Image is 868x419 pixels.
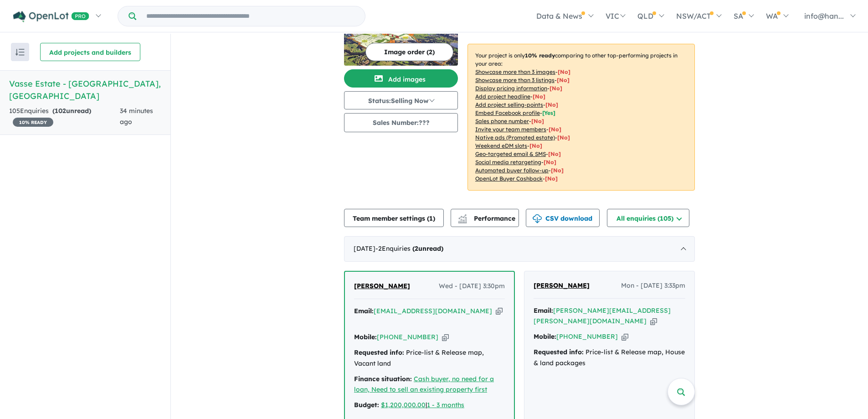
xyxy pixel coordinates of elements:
[374,307,492,315] a: [EMAIL_ADDRESS][DOMAIN_NAME]
[607,209,689,227] button: All enquiries (105)
[467,44,695,191] p: Your project is only comparing to other top-performing projects in your area: - - - - - - - - - -...
[451,209,519,227] button: Performance
[475,68,555,75] u: Showcase more than 3 images
[13,11,89,22] img: Openlot PRO Logo White
[475,159,541,166] u: Social media retargeting
[375,244,443,253] span: - 2 Enquir ies
[475,175,543,182] u: OpenLot Buyer Cashback
[534,306,671,326] a: [PERSON_NAME][EMAIL_ADDRESS][PERSON_NAME][DOMAIN_NAME]
[13,118,53,127] span: 10 % READY
[525,52,555,59] b: 10 % ready
[526,209,600,227] button: CSV download
[556,332,618,341] a: [PHONE_NUMBER]
[621,332,628,341] button: Copy
[120,107,153,126] span: 34 minutes ago
[550,85,562,92] span: [ No ]
[354,401,379,409] strong: Budget:
[548,150,561,157] span: [No]
[534,348,584,356] strong: Requested info:
[475,118,529,124] u: Sales phone number
[542,109,555,116] span: [ Yes ]
[557,77,570,83] span: [ No ]
[15,49,25,56] img: sort.svg
[475,93,530,100] u: Add project headline
[475,167,549,174] u: Automated buyer follow-up
[544,159,556,166] span: [No]
[354,307,374,315] strong: Email:
[475,109,540,116] u: Embed Facebook profile
[412,244,443,253] strong: ( unread)
[344,236,695,262] div: [DATE]
[534,306,553,315] strong: Email:
[427,401,464,409] a: 1 - 3 months
[534,280,590,291] a: [PERSON_NAME]
[551,167,564,174] span: [No]
[344,209,444,227] button: Team member settings (1)
[377,333,438,341] a: [PHONE_NUMBER]
[804,11,844,21] span: info@han...
[545,175,558,182] span: [No]
[354,281,410,292] a: [PERSON_NAME]
[354,347,505,369] div: Price-list & Release map, Vacant land
[458,214,467,219] img: line-chart.svg
[534,332,556,341] strong: Mobile:
[354,333,377,341] strong: Mobile:
[9,106,120,128] div: 105 Enquir ies
[458,217,467,223] img: bar-chart.svg
[40,43,140,61] button: Add projects and builders
[55,107,66,115] span: 102
[534,347,685,369] div: Price-list & Release map, House & land packages
[354,348,404,357] strong: Requested info:
[534,281,590,290] span: [PERSON_NAME]
[429,214,433,222] span: 1
[533,93,545,100] span: [ No ]
[475,142,527,149] u: Weekend eDM slots
[354,375,412,383] strong: Finance situation:
[475,77,555,83] u: Showcase more than 3 listings
[354,375,494,394] a: Cash buyer, no need for a loan, Need to sell an existing property first
[354,400,505,411] div: |
[621,280,685,291] span: Mon - [DATE] 3:33pm
[9,78,161,102] h5: Vasse Estate - [GEOGRAPHIC_DATA] , [GEOGRAPHIC_DATA]
[558,68,570,75] span: [ No ]
[344,69,458,88] button: Add images
[531,118,544,124] span: [ No ]
[475,134,555,141] u: Native ads (Promoted estate)
[344,113,458,132] button: Sales Number:???
[442,332,449,342] button: Copy
[475,85,547,92] u: Display pricing information
[138,6,363,26] input: Try estate name, suburb, builder or developer
[344,91,458,109] button: Status:Selling Now
[459,214,515,222] span: Performance
[381,401,426,409] a: $1,200,000.00
[650,316,657,326] button: Copy
[496,306,503,316] button: Copy
[557,134,570,141] span: [No]
[549,126,561,133] span: [ No ]
[365,43,453,61] button: Image order (2)
[533,214,542,223] img: download icon
[475,101,543,108] u: Add project selling-points
[354,282,410,290] span: [PERSON_NAME]
[529,142,542,149] span: [No]
[415,244,418,253] span: 2
[52,107,91,115] strong: ( unread)
[545,101,558,108] span: [ No ]
[475,126,546,133] u: Invite your team members
[439,281,505,292] span: Wed - [DATE] 3:30pm
[475,150,546,157] u: Geo-targeted email & SMS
